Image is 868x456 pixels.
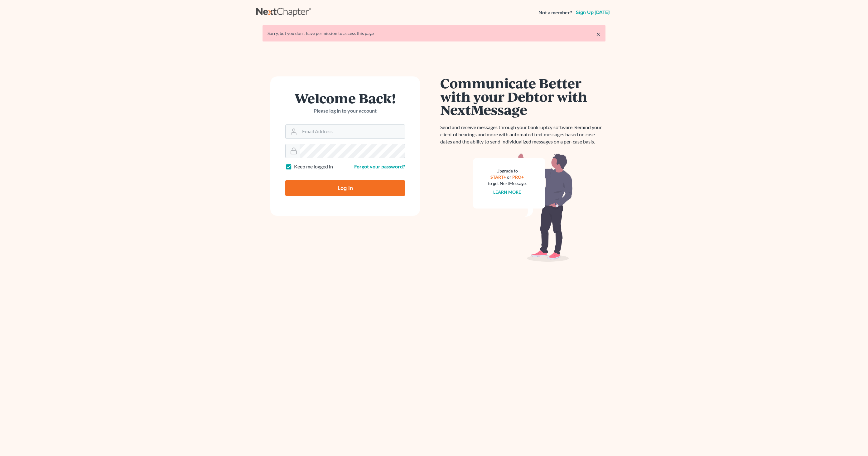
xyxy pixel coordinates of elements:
a: START+ [491,174,506,180]
div: Sorry, but you don't have permission to access this page [268,30,600,36]
strong: Not a member? [538,9,572,16]
h1: Communicate Better with your Debtor with NextMessage [440,76,605,116]
a: Learn more [494,189,521,195]
a: Forgot your password? [354,163,405,169]
a: × [596,30,600,38]
a: PRO+ [513,174,524,180]
div: Upgrade to [488,168,527,174]
span: or [507,174,512,180]
img: nextmessage_bg-59042aed3d76b12b5cd301f8e5b87938c9018125f34e5fa2b7a6b67550977c72.svg [473,153,573,262]
p: Send and receive messages through your bankruptcy software. Remind your client of hearings and mo... [440,124,605,145]
div: to get NextMessage. [488,180,527,187]
p: Please log in to your account [285,107,405,114]
input: Log In [285,180,405,196]
a: Sign up [DATE]! [575,10,612,15]
h1: Welcome Back! [285,91,405,105]
input: Email Address [300,125,405,138]
label: Keep me logged in [294,163,333,170]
